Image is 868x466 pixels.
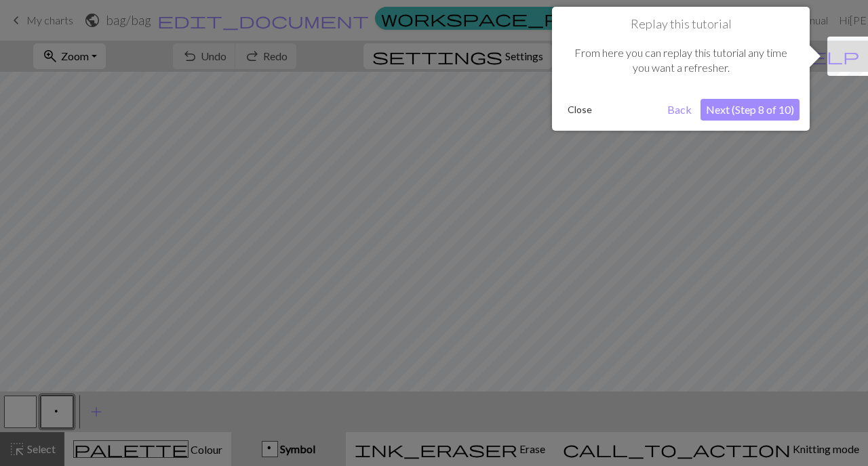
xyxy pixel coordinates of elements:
[662,99,697,121] button: Back
[552,7,810,131] div: Replay this tutorial
[562,17,800,32] h1: Replay this tutorial
[562,100,597,120] button: Close
[562,32,800,89] div: From here you can replay this tutorial any time you want a refresher.
[701,99,800,121] button: Next (Step 8 of 10)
